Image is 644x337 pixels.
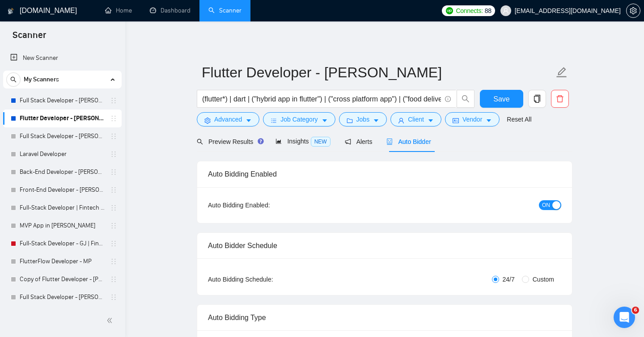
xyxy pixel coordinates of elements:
span: Job Category [280,114,318,124]
span: delete [551,95,568,103]
span: folder [347,117,353,124]
span: Alerts [345,138,373,145]
span: search [197,139,203,145]
span: ON [542,200,550,210]
a: setting [626,7,640,14]
a: Full-Stack Developer - GJ | Fintech SaaS System [20,235,105,253]
span: setting [627,7,640,14]
a: Flutter Developer - [PERSON_NAME] [20,110,105,127]
a: dashboardDashboard [150,7,191,14]
span: caret-down [486,117,492,124]
button: delete [551,90,569,108]
button: search [6,72,21,87]
span: holder [110,97,117,104]
span: 6 [632,307,639,314]
a: Full Stack Developer - [PERSON_NAME] [20,288,105,306]
span: search [457,95,474,103]
a: Copy of Flutter Developer - [PERSON_NAME] [20,270,105,288]
span: idcard [453,117,459,124]
a: searchScanner [208,7,241,14]
span: copy [529,95,546,103]
span: holder [110,151,117,158]
span: caret-down [322,117,328,124]
span: Jobs [356,114,370,124]
span: double-left [106,316,115,325]
span: holder [110,204,117,211]
span: holder [110,294,117,301]
img: upwork-logo.png [446,7,453,14]
span: holder [110,276,117,283]
img: logo [8,4,14,18]
span: Scanner [5,29,53,47]
span: user [503,8,509,14]
span: holder [110,186,117,194]
a: FlutterFlow Developer - MP [20,253,105,270]
span: Vendor [462,114,482,124]
span: Connects: [456,6,483,16]
a: New Scanner [10,49,114,67]
div: Auto Bidding Enabled [208,161,561,187]
button: settingAdvancedcaret-down [197,112,259,126]
li: New Scanner [3,49,122,67]
span: caret-down [373,117,379,124]
span: area-chart [275,138,282,144]
span: user [398,117,404,124]
button: setting [626,4,640,18]
span: info-circle [445,96,451,102]
button: search [457,90,475,108]
div: Tooltip anchor [257,137,265,145]
span: holder [110,258,117,265]
button: idcardVendorcaret-down [445,112,500,126]
span: robot [386,139,393,145]
span: holder [110,115,117,122]
span: edit [556,67,568,78]
iframe: Intercom live chat [614,307,635,328]
span: NEW [311,137,330,147]
a: Front-End Developer - [PERSON_NAME] [20,181,105,199]
span: 24/7 [499,274,518,284]
input: Scanner name... [202,61,554,84]
div: Auto Bidder Schedule [208,233,561,258]
span: Save [493,93,509,105]
span: holder [110,222,117,229]
span: holder [110,240,117,247]
span: holder [110,168,117,176]
span: Insights [275,138,330,145]
button: Save [480,90,523,108]
input: Search Freelance Jobs... [202,93,441,105]
a: Full-Stack Developer | Fintech SaaS System [20,199,105,217]
a: Reset All [507,114,531,124]
span: caret-down [428,117,434,124]
span: Client [408,114,424,124]
div: Auto Bidding Schedule: [208,274,326,284]
span: caret-down [246,117,252,124]
span: Preview Results [197,138,261,145]
div: Auto Bidding Type [208,305,561,330]
span: holder [110,133,117,140]
a: Full Stack Developer - [PERSON_NAME] [20,127,105,145]
button: folderJobscaret-down [339,112,387,126]
button: userClientcaret-down [390,112,441,126]
a: MVP App in [PERSON_NAME] [20,217,105,235]
span: bars [271,117,277,124]
span: search [7,76,20,83]
div: Auto Bidding Enabled: [208,200,326,210]
li: My Scanners [3,71,122,306]
button: barsJob Categorycaret-down [263,112,335,126]
button: copy [528,90,546,108]
a: Full Stack Developer - [PERSON_NAME] [20,92,105,110]
span: Custom [529,274,558,284]
a: Laravel Developer [20,145,105,163]
span: notification [345,139,351,145]
span: 88 [485,6,491,16]
a: Back-End Developer - [PERSON_NAME] [20,163,105,181]
span: My Scanners [24,71,59,88]
span: setting [204,117,211,124]
span: Auto Bidder [386,138,431,145]
span: Advanced [214,114,242,124]
a: homeHome [105,7,132,14]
